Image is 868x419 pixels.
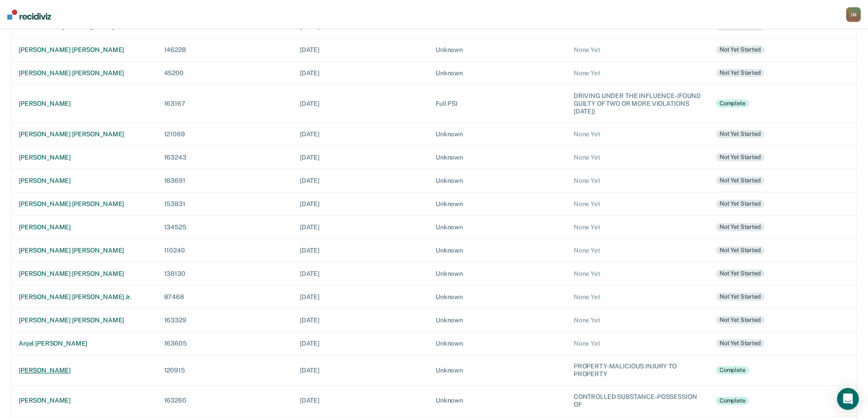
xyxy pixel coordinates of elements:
[716,223,765,231] div: Not yet started
[574,270,701,278] div: None Yet
[574,69,701,77] div: None Yet
[846,7,861,22] div: J M
[716,69,765,77] div: Not yet started
[428,216,566,239] td: Unknown
[157,309,293,332] td: 163329
[19,130,149,138] div: [PERSON_NAME] [PERSON_NAME]
[574,393,701,409] div: CONTROLLED SUBSTANCE-POSSESSION OF
[19,293,149,301] div: [PERSON_NAME] [PERSON_NAME] jr.
[157,84,293,122] td: 163167
[716,46,765,54] div: Not yet started
[428,146,566,169] td: Unknown
[293,332,428,355] td: [DATE]
[19,154,149,161] div: [PERSON_NAME]
[428,285,566,309] td: Unknown
[574,46,701,54] div: None Yet
[293,355,428,386] td: [DATE]
[157,146,293,169] td: 163243
[157,385,293,416] td: 163260
[574,223,701,231] div: None Yet
[428,239,566,262] td: Unknown
[157,285,293,309] td: 87468
[716,316,765,324] div: Not yet started
[293,169,428,192] td: [DATE]
[293,61,428,84] td: [DATE]
[293,216,428,239] td: [DATE]
[428,84,566,122] td: Full PSI
[19,247,149,254] div: [PERSON_NAME] [PERSON_NAME]
[716,130,765,138] div: Not yet started
[157,262,293,285] td: 138130
[293,309,428,332] td: [DATE]
[19,367,149,374] div: [PERSON_NAME]
[293,146,428,169] td: [DATE]
[19,100,149,108] div: [PERSON_NAME]
[19,223,149,231] div: [PERSON_NAME]
[428,123,566,146] td: Unknown
[7,10,51,20] img: Recidiviz
[428,332,566,355] td: Unknown
[19,177,149,185] div: [PERSON_NAME]
[293,262,428,285] td: [DATE]
[19,270,149,278] div: [PERSON_NAME] [PERSON_NAME]
[574,92,701,115] div: DRIVING UNDER THE INFLUENCE-(FOUND GUILTY OF TWO OR MORE VIOLATIONS [DATE])
[428,355,566,386] td: Unknown
[716,176,765,185] div: Not yet started
[19,397,149,404] div: [PERSON_NAME]
[574,293,701,301] div: None Yet
[716,366,749,374] div: Complete
[19,340,149,347] div: anjel [PERSON_NAME]
[293,123,428,146] td: [DATE]
[574,130,701,138] div: None Yet
[293,285,428,309] td: [DATE]
[19,200,149,208] div: [PERSON_NAME] [PERSON_NAME]
[716,339,765,347] div: Not yet started
[574,340,701,347] div: None Yet
[716,246,765,254] div: Not yet started
[157,355,293,386] td: 120915
[846,7,861,22] button: JM
[157,169,293,192] td: 163691
[574,177,701,185] div: None Yet
[157,192,293,216] td: 153831
[574,154,701,161] div: None Yet
[293,385,428,416] td: [DATE]
[428,309,566,332] td: Unknown
[428,169,566,192] td: Unknown
[716,99,749,108] div: Complete
[428,61,566,84] td: Unknown
[19,316,149,324] div: [PERSON_NAME] [PERSON_NAME]
[157,123,293,146] td: 121069
[716,397,749,405] div: Complete
[19,69,149,77] div: [PERSON_NAME] [PERSON_NAME]
[157,38,293,61] td: 146228
[157,332,293,355] td: 163605
[293,84,428,122] td: [DATE]
[716,153,765,161] div: Not yet started
[157,61,293,84] td: 45200
[428,38,566,61] td: Unknown
[428,262,566,285] td: Unknown
[716,200,765,208] div: Not yet started
[157,239,293,262] td: 110240
[428,192,566,216] td: Unknown
[716,293,765,301] div: Not yet started
[428,385,566,416] td: Unknown
[293,239,428,262] td: [DATE]
[574,247,701,254] div: None Yet
[157,216,293,239] td: 134525
[716,269,765,278] div: Not yet started
[19,46,149,54] div: [PERSON_NAME] [PERSON_NAME]
[837,388,859,410] div: Open Intercom Messenger
[574,200,701,208] div: None Yet
[293,38,428,61] td: [DATE]
[293,192,428,216] td: [DATE]
[574,316,701,324] div: None Yet
[574,362,701,378] div: PROPERTY-MALICIOUS INJURY TO PROPERTY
